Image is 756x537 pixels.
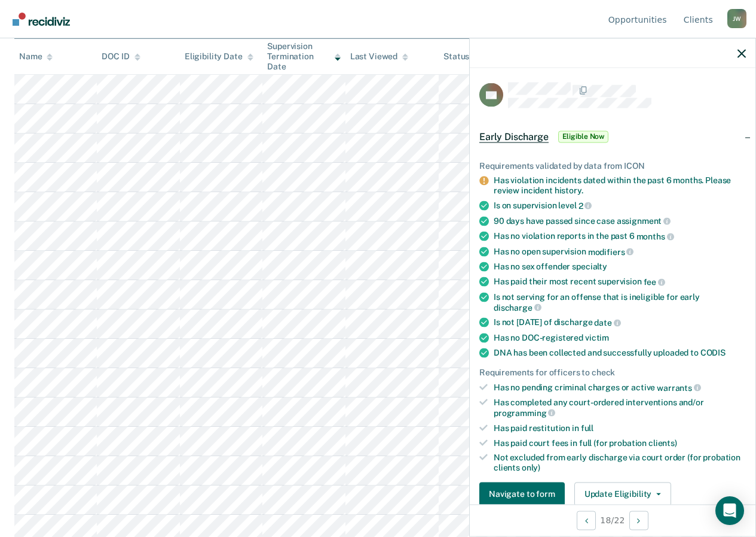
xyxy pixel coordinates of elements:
[522,463,540,472] span: only)
[13,13,70,26] img: Recidiviz
[700,347,726,357] span: CODIS
[443,51,469,62] div: Status
[479,367,746,377] div: Requirements for officers to check
[715,496,744,525] div: Open Intercom Messenger
[494,408,555,417] span: programming
[648,438,677,447] span: clients)
[19,51,53,62] div: Name
[470,504,755,536] div: 18 / 22
[494,332,746,342] div: Has no DOC-registered
[494,292,746,312] div: Is not serving for an offense that is ineligible for early
[494,246,746,257] div: Has no open supervision
[185,51,253,62] div: Eligibility Date
[267,41,340,71] div: Supervision Termination Date
[727,9,746,28] button: Profile dropdown button
[629,511,648,530] button: Next Opportunity
[594,318,620,327] span: date
[494,438,746,448] div: Has paid court fees in full (for probation
[479,482,565,506] button: Navigate to form
[102,51,140,62] div: DOC ID
[494,453,746,473] div: Not excluded from early discharge via court order (for probation clients
[494,398,746,418] div: Has completed any court-ordered interventions and/or
[657,383,701,392] span: warrants
[494,277,746,287] div: Has paid their most recent supervision
[494,382,746,393] div: Has no pending criminal charges or active
[479,482,570,506] a: Navigate to form link
[494,200,746,211] div: Is on supervision level
[494,216,746,226] div: 90 days have passed since case
[494,175,746,196] div: Has violation incidents dated within the past 6 months. Please review incident history.
[479,160,746,171] div: Requirements validated by data from ICON
[577,511,596,530] button: Previous Opportunity
[581,423,593,432] span: full
[479,131,549,142] span: Early Discharge
[470,117,755,156] div: Early DischargeEligible Now
[579,201,592,210] span: 2
[644,277,665,287] span: fee
[494,423,746,433] div: Has paid restitution in
[727,9,746,28] div: J W
[494,317,746,328] div: Is not [DATE] of discharge
[494,302,541,312] span: discharge
[350,51,408,62] div: Last Viewed
[494,347,746,357] div: DNA has been collected and successfully uploaded to
[558,131,609,142] span: Eligible Now
[574,482,671,506] button: Update Eligibility
[585,332,609,342] span: victim
[494,231,746,242] div: Has no violation reports in the past 6
[617,216,671,226] span: assignment
[572,262,607,271] span: specialty
[494,262,746,272] div: Has no sex offender
[588,247,634,256] span: modifiers
[636,231,674,241] span: months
